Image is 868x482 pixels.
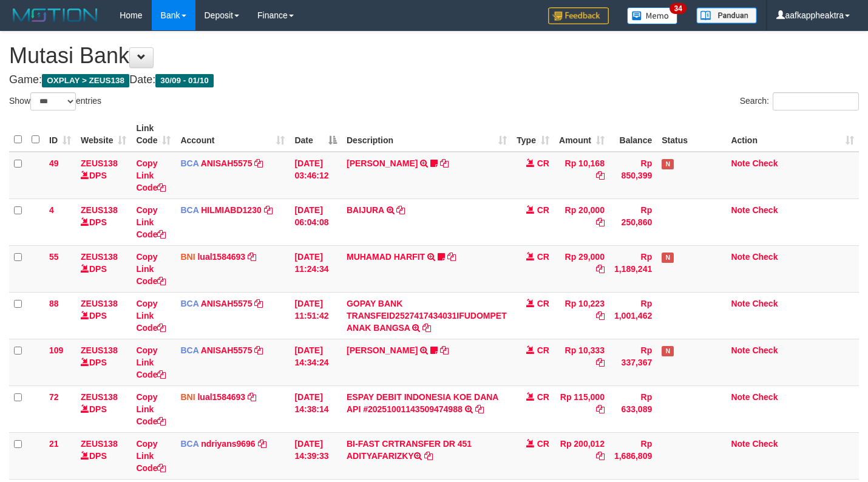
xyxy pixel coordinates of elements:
[49,439,59,449] span: 21
[731,299,750,308] a: Note
[44,117,76,152] th: ID: activate to sort column ascending
[596,358,605,367] a: Copy Rp 10,333 to clipboard
[752,252,778,262] a: Check
[752,345,778,355] a: Check
[201,205,262,215] a: HILMIABD1230
[81,392,118,402] a: ZEUS138
[76,292,131,339] td: DPS
[290,245,342,292] td: [DATE] 11:24:34
[731,252,750,262] a: Note
[731,439,750,449] a: Note
[347,299,507,333] a: GOPAY BANK TRANSFEID2527417434031IFUDOMPET ANAK BANGSA
[42,74,129,87] span: OXPLAY > ZEUS138
[424,451,433,461] a: Copy BI-FAST CRTRANSFER DR 451 ADITYAFARIZKY to clipboard
[554,339,609,385] td: Rp 10,333
[752,158,778,168] a: Check
[537,345,549,355] span: CR
[627,7,678,24] img: Button%20Memo.svg
[662,253,674,263] span: Has Note
[290,292,342,339] td: [DATE] 11:51:42
[596,171,605,180] a: Copy Rp 10,168 to clipboard
[81,299,118,308] a: ZEUS138
[197,252,245,262] a: lual1584693
[670,3,686,14] span: 34
[201,158,253,168] a: ANISAH5575
[440,158,449,168] a: Copy INA PAUJANAH to clipboard
[596,311,605,321] a: Copy Rp 10,223 to clipboard
[76,432,131,479] td: DPS
[76,385,131,432] td: DPS
[596,264,605,274] a: Copy Rp 29,000 to clipboard
[537,439,549,449] span: CR
[81,205,118,215] a: ZEUS138
[175,117,290,152] th: Account: activate to sort column ascending
[201,345,253,355] a: ANISAH5575
[180,252,195,262] span: BNI
[731,158,750,168] a: Note
[609,292,657,339] td: Rp 1,001,462
[264,205,273,215] a: Copy HILMIABD1230 to clipboard
[554,117,609,152] th: Amount: activate to sort column ascending
[136,252,166,286] a: Copy Link Code
[609,432,657,479] td: Rp 1,686,809
[81,252,118,262] a: ZEUS138
[201,299,253,308] a: ANISAH5575
[49,252,59,262] span: 55
[596,404,605,414] a: Copy Rp 115,000 to clipboard
[696,7,757,24] img: panduan.png
[662,159,674,169] span: Has Note
[76,152,131,199] td: DPS
[197,392,245,402] a: lual1584693
[136,299,166,333] a: Copy Link Code
[30,92,76,110] select: Showentries
[49,205,54,215] span: 4
[347,252,425,262] a: MUHAMAD HARFIT
[773,92,859,110] input: Search:
[49,299,59,308] span: 88
[136,158,166,192] a: Copy Link Code
[609,385,657,432] td: Rp 633,089
[136,392,166,426] a: Copy Link Code
[9,44,859,68] h1: Mutasi Bank
[9,92,101,110] label: Show entries
[347,345,418,355] a: [PERSON_NAME]
[554,245,609,292] td: Rp 29,000
[752,299,778,308] a: Check
[180,439,198,449] span: BCA
[609,152,657,199] td: Rp 850,399
[9,6,101,24] img: MOTION_logo.png
[258,439,266,449] a: Copy ndriyans9696 to clipboard
[49,345,63,355] span: 109
[290,152,342,199] td: [DATE] 03:46:12
[76,117,131,152] th: Website: activate to sort column ascending
[731,392,750,402] a: Note
[180,299,198,308] span: BCA
[342,432,512,479] td: BI-FAST CRTRANSFER DR 451 ADITYAFARIZKY
[180,392,195,402] span: BNI
[131,117,175,152] th: Link Code: activate to sort column ascending
[554,199,609,245] td: Rp 20,000
[136,439,166,473] a: Copy Link Code
[347,205,384,215] a: BAIJURA
[347,158,418,168] a: [PERSON_NAME]
[537,299,549,308] span: CR
[76,245,131,292] td: DPS
[475,404,484,414] a: Copy ESPAY DEBIT INDONESIA KOE DANA API #20251001143509474988 to clipboard
[290,385,342,432] td: [DATE] 14:38:14
[447,252,456,262] a: Copy MUHAMAD HARFIT to clipboard
[554,152,609,199] td: Rp 10,168
[290,432,342,479] td: [DATE] 14:39:33
[609,117,657,152] th: Balance
[342,117,512,152] th: Description: activate to sort column ascending
[180,205,198,215] span: BCA
[537,252,549,262] span: CR
[740,92,859,110] label: Search:
[254,299,263,308] a: Copy ANISAH5575 to clipboard
[180,158,198,168] span: BCA
[422,323,431,333] a: Copy GOPAY BANK TRANSFEID2527417434031IFUDOMPET ANAK BANGSA to clipboard
[155,74,214,87] span: 30/09 - 01/10
[248,392,256,402] a: Copy lual1584693 to clipboard
[537,392,549,402] span: CR
[752,392,778,402] a: Check
[554,432,609,479] td: Rp 200,012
